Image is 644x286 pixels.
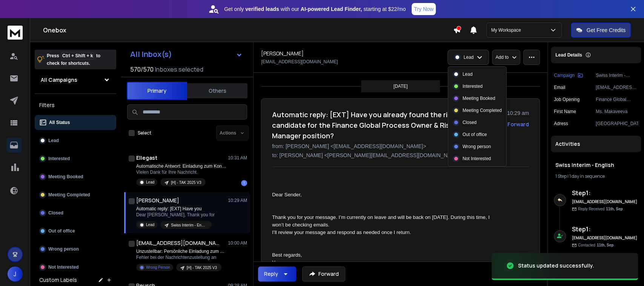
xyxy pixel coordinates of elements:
[155,65,203,74] h3: Inboxes selected
[606,207,622,211] span: 11th, Sep
[572,199,638,205] h6: [EMAIL_ADDRESS][DOMAIN_NAME]
[578,206,623,212] p: Reply Received
[39,276,77,284] h3: Custom Labels
[301,5,362,13] strong: AI-powered Lead Finder,
[48,156,70,162] p: Interested
[187,83,247,99] button: Others
[414,5,433,13] p: Try Now
[136,154,157,162] h1: Ellegast
[596,109,638,115] p: Ms. Makaveeva
[495,54,509,60] p: Add to
[596,72,638,78] p: Swiss Interim - English
[48,228,75,234] p: Out of office
[127,82,187,100] button: Primary
[463,83,483,90] p: Interested
[171,180,201,185] p: [H] - TAK 2025 V3
[554,84,565,90] p: Email
[554,121,568,127] p: Adress
[130,50,172,58] h1: All Inbox(s)
[136,163,227,169] p: Automatische Antwort: Einladung zum Kongress
[596,96,638,102] p: Finance Global Process Owner & Risk Manager
[554,109,576,115] p: First Name
[491,26,524,34] p: My Workspace
[136,197,179,204] h1: [PERSON_NAME]
[554,96,579,102] p: Job Opening
[272,109,481,141] h1: Automatic reply: [EXT] Have you already found the right candidate for the Finance Global Process ...
[393,83,408,89] p: [DATE]
[597,243,613,247] span: 11th, Sep
[224,5,406,13] p: Get only with our starting at $22/mo
[551,136,641,152] div: Activities
[136,212,215,218] p: Dear [PERSON_NAME], Thank you for
[49,119,70,125] p: All Status
[136,248,227,254] p: Unzustellbar: Persönliche Einladung zum TOP
[555,161,636,169] h1: Swiss Interim - English
[272,192,491,265] span: Dear Sender, Thank you for your message. I’m currently on leave and will be back on [DATE]. Durin...
[138,130,151,136] label: Select
[130,65,154,74] span: 570 / 570
[507,121,529,128] div: Forward
[572,188,638,197] h6: Step 1 :
[554,72,575,78] p: Campaign
[572,235,638,241] h6: [EMAIL_ADDRESS][DOMAIN_NAME]
[136,254,227,260] p: Fehler bei der Nachrichtenzustellung an
[486,109,529,117] p: [DATE] : 10:29 am
[555,51,582,59] p: Lead Details
[464,54,474,60] p: Lead
[48,264,79,270] p: Not Interested
[569,173,605,179] span: 1 day in sequence
[555,173,636,179] div: |
[578,242,613,248] p: Contacted
[596,84,638,90] p: [EMAIL_ADDRESS][DOMAIN_NAME]
[61,52,94,60] span: Ctrl + Shift + k
[146,222,154,228] p: Lead
[228,197,247,203] p: 10:29 AM
[596,121,638,127] p: [GEOGRAPHIC_DATA]
[261,50,304,57] h1: [PERSON_NAME]
[171,222,207,228] p: Swiss Interim - English
[245,5,279,13] strong: verified leads
[47,52,100,67] p: Press to check for shortcuts.
[463,143,491,150] p: Wrong person
[463,95,495,102] p: Meeting Booked
[463,107,502,114] p: Meeting Completed
[8,26,23,40] img: logo
[8,266,23,281] span: J
[48,174,83,180] p: Meeting Booked
[463,155,491,162] p: Not Interested
[48,138,59,144] p: Lead
[187,265,217,271] p: [H] - TAK 2025 V3
[43,26,453,35] h1: Onebox
[48,192,90,198] p: Meeting Completed
[146,265,170,270] p: Wrong Person
[261,59,338,65] p: [EMAIL_ADDRESS][DOMAIN_NAME]
[48,246,79,252] p: Wrong person
[463,70,473,78] p: Lead
[48,210,63,216] p: Closed
[572,225,638,234] h6: Step 1 :
[136,169,227,175] p: Vielen Dank für Ihre Nachricht.
[241,180,247,186] div: 1
[555,173,567,179] span: 1 Step
[136,239,219,247] h1: [EMAIL_ADDRESS][DOMAIN_NAME]
[136,206,215,212] p: Automatic reply: [EXT] Have you
[272,151,529,159] p: to: [PERSON_NAME] <[PERSON_NAME][EMAIL_ADDRESS][DOMAIN_NAME]>
[463,131,487,138] p: Out of office
[146,179,154,185] p: Lead
[41,76,77,84] h1: All Campaigns
[587,26,626,34] p: Get Free Credits
[264,270,278,278] div: Reply
[228,240,247,246] p: 10:00 AM
[272,142,529,150] p: from: [PERSON_NAME] <[EMAIL_ADDRESS][DOMAIN_NAME]>
[463,119,476,126] p: Closed
[228,155,247,161] p: 10:31 AM
[35,100,116,110] h3: Filters
[302,266,345,281] button: Forward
